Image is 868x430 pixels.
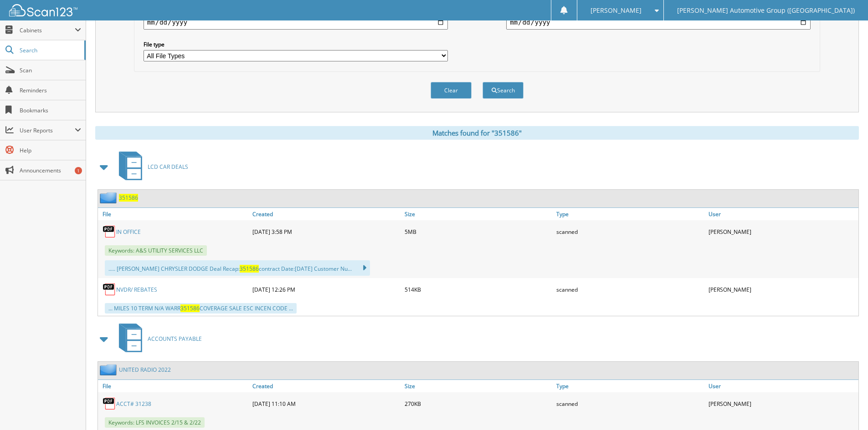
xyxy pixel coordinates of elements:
[144,40,448,48] label: File type
[98,208,250,220] a: File
[148,163,188,171] span: LCD CAR DEALS
[20,147,81,154] span: Help
[113,149,188,185] a: LCD CAR DEALS
[554,208,706,220] a: Type
[706,380,858,392] a: User
[144,15,448,30] input: start
[402,223,555,241] div: 5MB
[250,223,402,241] div: [DATE] 3:58 PM
[554,223,706,241] div: scanned
[180,304,200,312] span: 351586
[706,395,858,413] div: [PERSON_NAME]
[706,223,858,241] div: [PERSON_NAME]
[20,126,75,134] span: User Reports
[250,395,402,413] div: [DATE] 11:10 AM
[116,228,141,236] a: IN OFFICE
[20,106,81,114] span: Bookmarks
[554,280,706,298] div: scanned
[116,286,157,293] a: NVDR/ REBATES
[9,4,77,16] img: scan123-logo-white.svg
[706,208,858,220] a: User
[105,260,370,276] div: ..... [PERSON_NAME] CHRYSLER DODGE Deal Recap: contract Date:[DATE] Customer Nu...
[483,82,524,99] button: Search
[677,8,855,13] span: [PERSON_NAME] Automotive Group ([GEOGRAPHIC_DATA])
[402,380,555,392] a: Size
[250,208,402,220] a: Created
[148,335,202,343] span: ACCOUNTS PAYABLE
[98,380,250,392] a: File
[105,245,207,256] span: Keywords: A&S UTILITY SERVICES LLC
[250,280,402,298] div: [DATE] 12:26 PM
[100,364,119,375] img: folder2.png
[105,303,297,314] div: ... MILES 10 TERM N/A WARR COVERAGE SALE ESC INCEN CODE ...
[822,386,868,430] iframe: Chat Widget
[75,167,82,174] div: 1
[402,208,555,220] a: Size
[103,283,116,296] img: PDF.png
[105,417,205,428] span: Keywords: LFS INVOICES 2/15 & 2/22
[113,321,202,357] a: ACCOUNTS PAYABLE
[402,395,555,413] div: 270KB
[116,400,151,408] a: ACCT# 31238
[20,26,75,34] span: Cabinets
[402,280,555,298] div: 514KB
[20,46,80,54] span: Search
[240,265,259,273] span: 351586
[506,15,811,30] input: end
[100,192,119,203] img: folder2.png
[103,397,116,410] img: PDF.png
[20,86,81,94] span: Reminders
[119,366,171,374] a: UNITED RADIO 2022
[20,66,81,74] span: Scan
[706,280,858,298] div: [PERSON_NAME]
[591,8,642,13] span: [PERSON_NAME]
[554,395,706,413] div: scanned
[20,167,81,174] span: Announcements
[119,194,138,202] a: 351586
[554,380,706,392] a: Type
[250,380,402,392] a: Created
[95,126,859,140] div: Matches found for "351586"
[103,225,116,238] img: PDF.png
[431,82,472,99] button: Clear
